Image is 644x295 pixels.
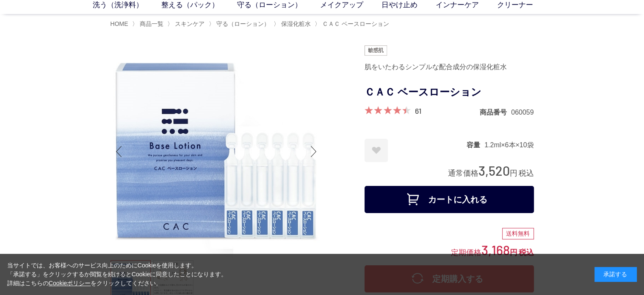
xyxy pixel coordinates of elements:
[173,20,205,27] a: スキンケア
[175,20,205,27] span: スキンケア
[281,20,311,27] span: 保湿化粧水
[365,83,534,102] h1: ＣＡＣ ベースローション
[215,20,270,27] a: 守る（ローション）
[480,108,511,117] dt: 商品番号
[510,169,517,177] span: 円
[415,106,421,115] a: 61
[140,20,163,27] span: 商品一覧
[484,140,534,149] dd: 1.2ml×6本×10袋
[511,108,533,117] dd: 060059
[111,45,322,258] img: ＣＡＣ ベースローション
[132,20,166,28] li: 〉
[321,20,389,27] a: ＣＡＣ ベースローション
[365,186,534,213] button: カートに入れる
[279,20,311,27] a: 保湿化粧水
[216,20,270,27] span: 守る（ローション）
[594,267,637,282] div: 承諾する
[209,20,272,28] li: 〉
[519,248,534,257] span: 税込
[167,20,207,28] li: 〉
[510,248,517,257] span: 円
[49,280,91,287] a: Cookieポリシー
[365,60,534,74] div: 肌をいたわるシンプルな配合成分の保湿化粧水
[315,20,391,28] li: 〉
[519,169,534,177] span: 税込
[305,135,322,169] div: Next slide
[322,20,389,27] span: ＣＡＣ ベースローション
[481,242,510,258] span: 3,168
[274,20,313,28] li: 〉
[467,140,484,149] dt: 容量
[478,163,510,178] span: 3,520
[365,45,387,56] img: 敏感肌
[448,169,478,177] span: 通常価格
[7,261,227,288] div: 当サイトでは、お客様へのサービス向上のためにCookieを使用します。 「承諾する」をクリックするか閲覧を続けるとCookieに同意したことになります。 詳細はこちらの をクリックしてください。
[111,20,128,27] a: HOME
[502,228,534,240] div: 送料無料
[365,139,388,162] a: お気に入りに登録する
[451,247,481,257] span: 定期価格
[111,135,127,169] div: Previous slide
[138,20,163,27] a: 商品一覧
